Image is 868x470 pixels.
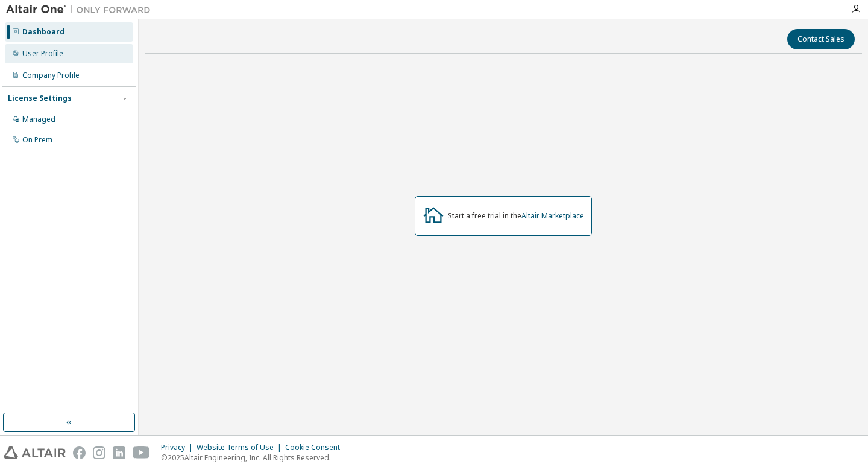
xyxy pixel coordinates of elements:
img: altair_logo.svg [4,446,66,459]
img: linkedin.svg [113,446,125,459]
div: Dashboard [22,27,64,37]
button: Contact Sales [787,29,855,49]
div: Website Terms of Use [197,443,285,453]
img: Altair One [6,4,157,16]
img: instagram.svg [93,446,105,459]
img: facebook.svg [73,446,86,459]
div: User Profile [22,49,63,59]
p: © 2025 Altair Engineering, Inc. All Rights Reserved. [161,453,347,463]
div: On Prem [22,135,52,145]
div: Company Profile [22,71,80,80]
div: Cookie Consent [285,443,347,453]
div: Managed [22,115,55,124]
a: Altair Marketplace [521,211,584,221]
img: youtube.svg [133,446,150,459]
div: License Settings [8,94,72,103]
div: Start a free trial in the [448,211,584,221]
div: Privacy [161,443,197,453]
